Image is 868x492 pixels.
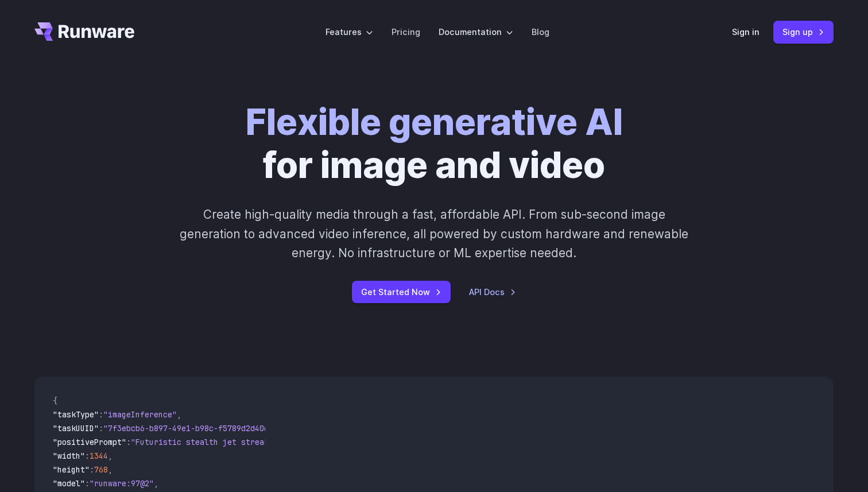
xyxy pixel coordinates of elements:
span: "imageInference" [103,409,177,420]
span: : [85,451,90,461]
span: "height" [53,464,90,475]
span: "Futuristic stealth jet streaking through a neon-lit cityscape with glowing purple exhaust" [131,437,549,447]
span: , [108,464,113,475]
span: : [90,464,94,475]
span: "width" [53,451,85,461]
a: API Docs [469,285,516,299]
a: Sign in [732,25,759,38]
label: Features [325,25,373,38]
h1: for image and video [246,101,623,187]
span: "positivePrompt" [53,437,126,447]
a: Pricing [392,25,420,38]
span: 768 [94,464,108,475]
span: : [85,478,90,489]
span: "model" [53,478,85,489]
span: , [154,478,158,489]
a: Blog [532,25,549,38]
span: "7f3ebcb6-b897-49e1-b98c-f5789d2d40d7" [103,423,278,433]
label: Documentation [439,25,513,38]
span: : [99,423,103,433]
span: 1344 [90,451,108,461]
span: "taskType" [53,409,99,420]
a: Sign up [773,21,834,43]
p: Create high-quality media through a fast, affordable API. From sub-second image generation to adv... [179,205,690,262]
span: , [177,409,181,420]
span: : [126,437,131,447]
span: , [108,451,113,461]
span: "runware:97@2" [90,478,154,489]
a: Get Started Now [352,281,451,303]
span: "taskUUID" [53,423,99,433]
a: Go to / [34,22,134,41]
span: : [99,409,103,420]
span: { [53,396,57,406]
strong: Flexible generative AI [246,100,623,144]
